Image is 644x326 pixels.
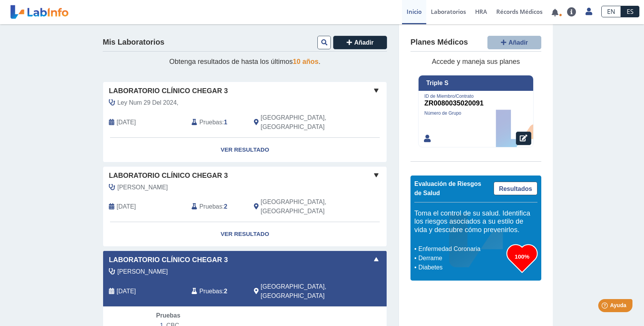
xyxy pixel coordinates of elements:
b: 1 [224,119,227,125]
span: Añadir [509,39,528,46]
button: Añadir [333,36,387,49]
span: HRA [475,8,487,15]
div: : [186,282,248,301]
h5: Toma el control de su salud. Identifica los riesgos asociados a su estilo de vida y descubre cómo... [414,209,537,234]
span: Laboratorio Clínico Chegar 3 [109,255,228,265]
h3: 100% [507,252,537,261]
span: Laboratorio Clínico Chegar 3 [109,86,228,96]
span: Pruebas [156,312,180,319]
span: Irizarry Ceballos, Carmen [117,267,168,276]
a: Ver Resultado [103,138,387,162]
span: Laboratorio Clínico Chegar 3 [109,171,228,181]
h4: Mis Laboratorios [103,38,164,47]
span: 2025-02-19 [117,202,136,211]
a: EN [601,6,621,17]
span: Rio Grande, PR [261,113,346,132]
iframe: Help widget launcher [576,296,636,318]
a: Resultados [494,182,537,195]
span: 2025-02-10 [117,287,136,296]
span: Evaluación de Riesgos de Salud [414,181,481,196]
span: Rio Grande, PR [261,282,346,301]
a: Ver Resultado [103,222,387,246]
span: Rio Grande, PR [261,197,346,216]
li: Diabetes [416,263,507,272]
span: Accede y maneja sus planes [432,58,520,65]
span: Obtenga resultados de hasta los últimos . [169,58,320,65]
span: Pruebas [199,118,222,127]
span: Ley Num 29 Del 2024, [117,98,179,107]
div: : [186,113,248,132]
div: : [186,197,248,216]
button: Añadir [487,36,541,49]
span: Pruebas [199,287,222,296]
span: Añadir [354,39,374,46]
li: Derrame [416,254,507,263]
span: 2025-09-13 [117,118,136,127]
span: Irizarry Ceballos, Carmen [117,183,168,192]
li: Enfermedad Coronaria [416,244,507,254]
b: 2 [224,203,227,210]
a: ES [621,6,639,17]
b: 2 [224,288,227,294]
h4: Planes Médicos [410,38,468,47]
span: 10 años [293,58,319,65]
span: Pruebas [199,202,222,211]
